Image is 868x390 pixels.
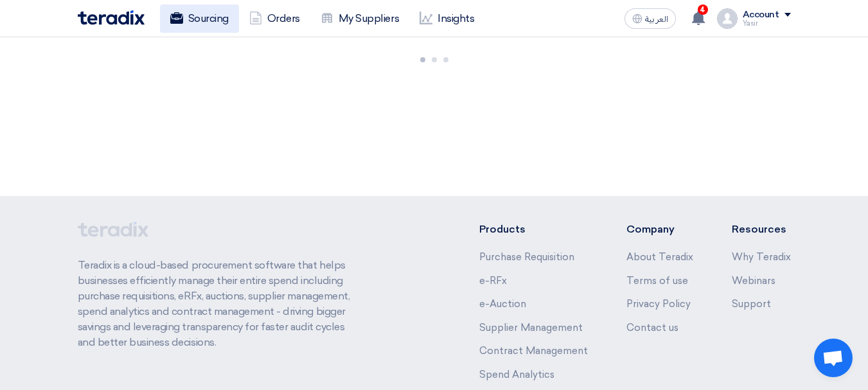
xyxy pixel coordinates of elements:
[479,369,554,380] a: Spend Analytics
[626,251,693,263] a: About Teradix
[645,15,668,24] span: العربية
[479,345,588,357] a: Contract Management
[239,4,310,33] a: Orders
[479,322,583,333] a: Supplier Management
[814,339,853,377] a: Open chat
[479,275,507,287] a: e-RFx
[409,4,484,33] a: Insights
[479,251,574,263] a: Purchase Requisition
[78,258,363,350] p: Teradix is a cloud-based procurement software that helps businesses efficiently manage their enti...
[743,10,779,21] div: Account
[732,275,775,287] a: Webinars
[698,4,708,15] span: 4
[626,298,691,310] a: Privacy Policy
[626,275,688,287] a: Terms of use
[624,8,676,29] button: العربية
[310,4,409,33] a: My Suppliers
[78,10,145,25] img: Teradix logo
[479,222,588,237] li: Products
[160,4,239,33] a: Sourcing
[626,322,678,333] a: Contact us
[732,222,791,237] li: Resources
[717,8,738,29] img: profile_test.png
[626,222,693,237] li: Company
[732,251,791,263] a: Why Teradix
[479,298,526,310] a: e-Auction
[743,20,791,27] div: Yasir
[732,298,771,310] a: Support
